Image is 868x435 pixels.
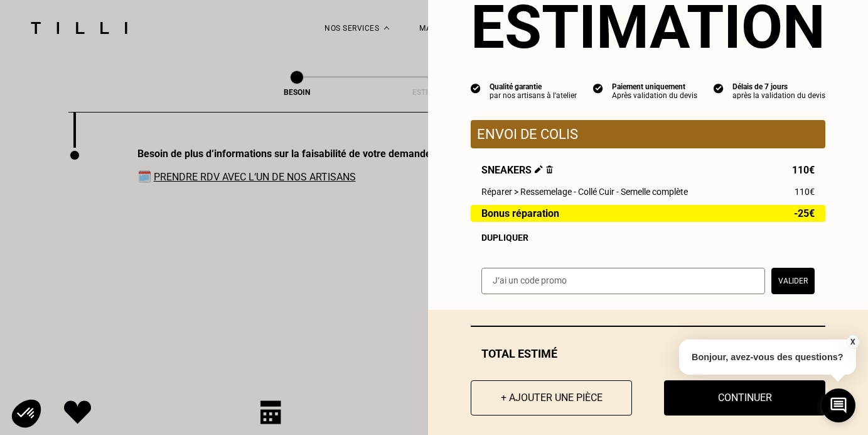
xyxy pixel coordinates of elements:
[612,91,697,100] div: Après validation du devis
[471,380,632,416] button: + Ajouter une pièce
[612,82,697,91] div: Paiement uniquement
[714,82,724,94] img: icon list info
[771,268,815,294] button: Valider
[490,91,577,100] div: par nos artisans à l'atelier
[546,165,553,173] img: Supprimer
[792,164,815,176] span: 110€
[477,126,819,142] p: Envoi de colis
[593,82,603,94] img: icon list info
[846,335,859,349] button: X
[481,233,815,243] div: Dupliquer
[481,268,765,294] input: J‘ai un code promo
[795,187,815,197] span: 110€
[664,380,825,416] button: Continuer
[481,164,553,176] span: Sneakers
[471,347,825,360] div: Total estimé
[732,91,825,100] div: après la validation du devis
[481,208,559,219] span: Bonus réparation
[535,165,543,173] img: Éditer
[471,82,481,94] img: icon list info
[679,339,856,375] p: Bonjour, avez-vous des questions?
[481,187,688,197] span: Réparer > Ressemelage - Collé Cuir - Semelle complète
[732,82,825,91] div: Délais de 7 jours
[490,82,577,91] div: Qualité garantie
[794,208,815,219] span: -25€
